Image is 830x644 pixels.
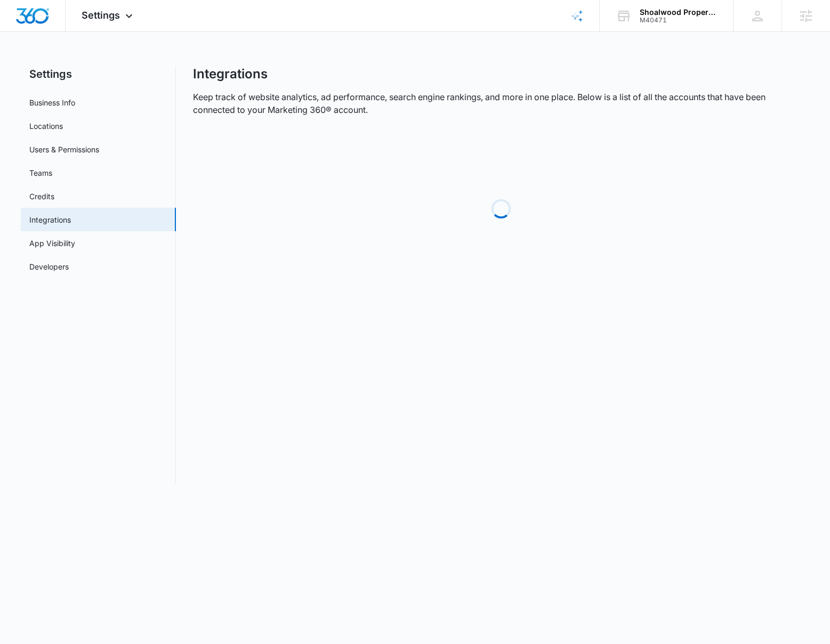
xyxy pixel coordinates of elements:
p: Keep track of website analytics, ad performance, search engine rankings, and more in one place. B... [193,91,809,116]
div: account id [640,17,718,24]
h2: Settings [21,66,176,82]
div: account name [640,8,718,17]
a: Users & Permissions [29,144,99,155]
a: Locations [29,120,63,132]
h1: Integrations [193,66,268,82]
a: Credits [29,191,54,202]
a: App Visibility [29,238,75,249]
a: Developers [29,261,69,272]
a: Business Info [29,97,75,108]
span: Settings [82,10,120,21]
a: Teams [29,167,52,178]
a: Integrations [29,214,71,225]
